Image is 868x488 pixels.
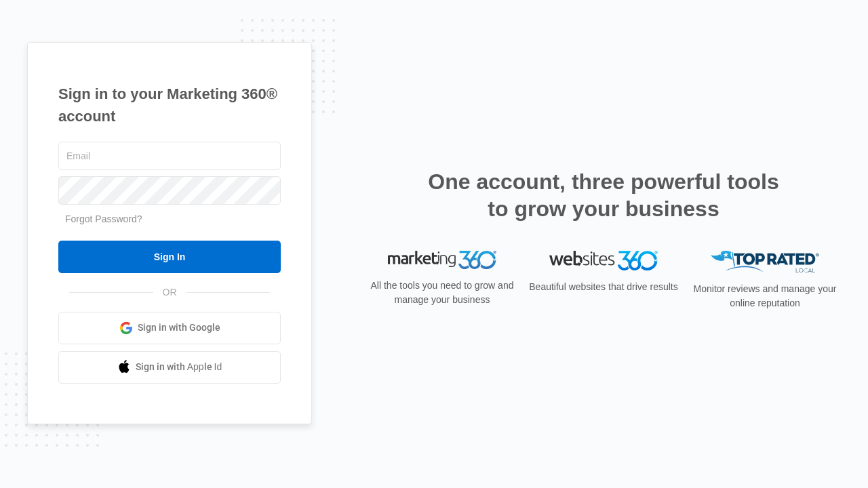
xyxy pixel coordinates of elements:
[58,142,281,170] input: Email
[366,279,518,307] p: All the tools you need to grow and manage your business
[65,213,142,224] a: Forgot Password?
[58,241,281,273] input: Sign In
[136,360,222,374] span: Sign in with Apple Id
[549,251,658,270] img: Websites 360
[58,351,281,384] a: Sign in with Apple Id
[388,251,496,270] img: Marketing 360
[711,251,819,273] img: Top Rated Local
[528,280,679,294] p: Beautiful websites that drive results
[58,83,281,127] h1: Sign in to your Marketing 360® account
[153,285,186,300] span: OR
[424,168,783,222] h2: One account, three powerful tools to grow your business
[138,321,220,335] span: Sign in with Google
[689,282,841,310] p: Monitor reviews and manage your online reputation
[58,312,281,344] a: Sign in with Google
